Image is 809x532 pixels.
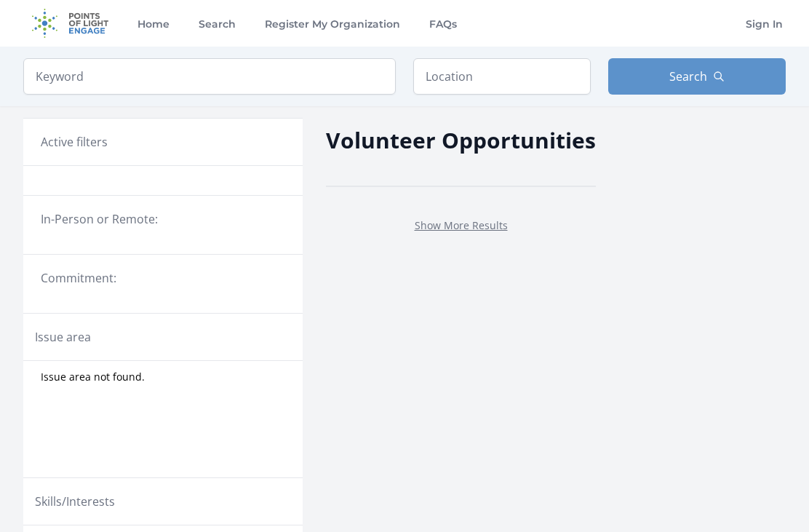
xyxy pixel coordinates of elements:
legend: In-Person or Remote: [41,210,285,228]
a: Show More Results [415,218,508,232]
span: Issue area not found. [41,370,145,384]
input: Location [413,58,591,95]
h3: Active filters [41,133,108,151]
legend: Issue area [35,328,91,346]
span: Search [669,68,707,85]
h2: Volunteer Opportunities [326,124,596,156]
legend: Commitment: [41,269,285,287]
button: Search [608,58,786,95]
legend: Skills/Interests [35,493,115,510]
input: Keyword [23,58,396,95]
